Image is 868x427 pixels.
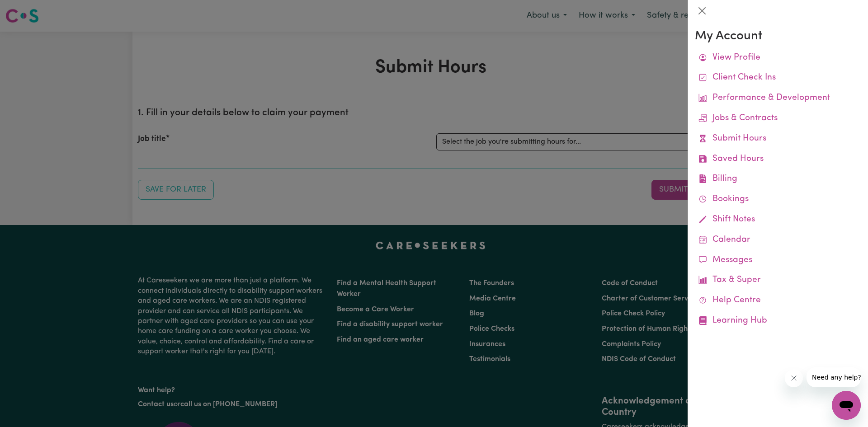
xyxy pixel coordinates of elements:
[695,210,861,230] a: Shift Notes
[832,391,861,420] iframe: Button to launch messaging window
[695,108,861,129] a: Jobs & Contracts
[785,369,803,387] iframe: Close message
[695,230,861,250] a: Calendar
[695,169,861,189] a: Billing
[695,189,861,210] a: Bookings
[695,4,709,18] button: Close
[807,367,861,387] iframe: Message from company
[695,129,861,149] a: Submit Hours
[695,88,861,108] a: Performance & Development
[695,291,861,311] a: Help Centre
[695,68,861,88] a: Client Check Ins
[695,149,861,169] a: Saved Hours
[695,311,861,331] a: Learning Hub
[695,48,861,68] a: View Profile
[5,6,55,14] span: Need any help?
[695,250,861,271] a: Messages
[695,29,861,44] h3: My Account
[695,270,861,291] a: Tax & Super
